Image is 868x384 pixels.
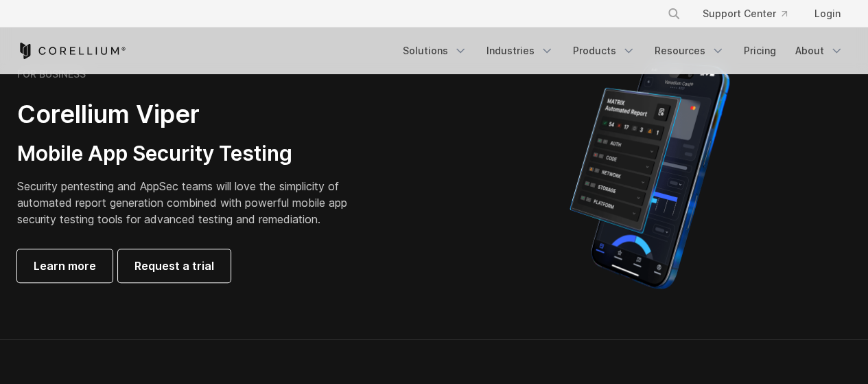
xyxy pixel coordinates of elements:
[395,38,476,63] a: Solutions
[692,1,798,26] a: Support Center
[118,249,231,282] a: Request a trial
[787,38,852,63] a: About
[650,1,852,26] div: Navigation Menu
[661,1,686,26] button: Search
[565,38,644,63] a: Products
[478,38,562,63] a: Industries
[17,99,368,130] h2: Corellium Viper
[804,1,852,26] a: Login
[646,38,733,63] a: Resources
[17,141,368,167] h3: Mobile App Security Testing
[134,258,214,274] span: Request a trial
[546,55,753,295] img: Corellium MATRIX automated report on iPhone showing app vulnerability test results across securit...
[17,178,368,227] p: Security pentesting and AppSec teams will love the simplicity of automated report generation comb...
[34,258,96,274] span: Learn more
[736,38,784,63] a: Pricing
[17,249,113,282] a: Learn more
[395,38,852,63] div: Navigation Menu
[17,43,126,59] a: Corellium Home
